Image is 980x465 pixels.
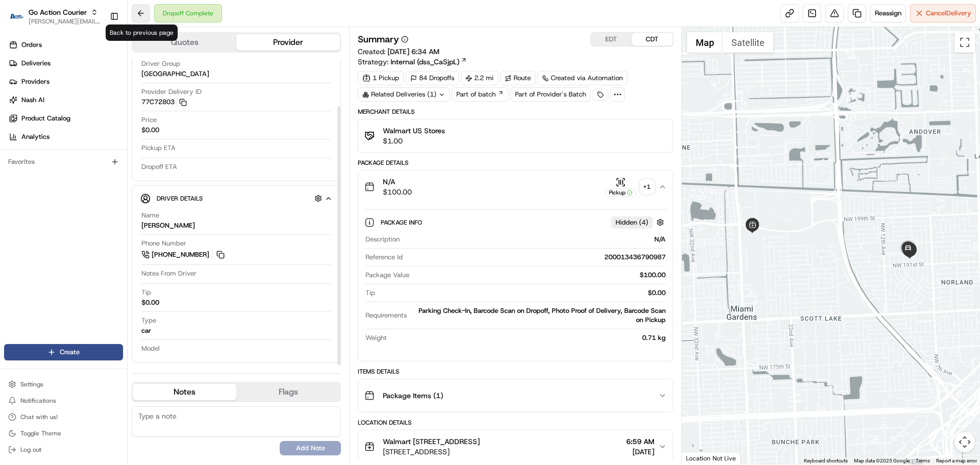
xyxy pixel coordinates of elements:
a: Powered byPylon [72,253,124,261]
button: Keyboard shortcuts [804,457,848,464]
a: Part of batch [452,87,508,102]
span: Created: [358,46,439,57]
div: $100.00 [413,271,665,280]
img: 1736555255976-a54dd68f-1ca7-489b-9aae-adbdc363a1c4 [20,186,29,194]
img: Jeff Sasse [10,149,27,165]
div: Items Details [358,368,673,376]
div: 0.71 kg [391,333,665,342]
span: [PERSON_NAME] [32,186,83,194]
button: Log out [4,443,123,457]
span: [DATE] 6:34 AM [387,47,439,56]
div: Parking Check-In, Barcode Scan on Dropoff, Photo Proof of Delivery, Barcode Scan on Pickup [411,306,665,325]
a: Internal (dss_CaSjpL) [390,57,467,67]
button: Provider [236,34,340,51]
div: 84 Dropoffs [406,71,459,85]
button: Walmart [STREET_ADDRESS][STREET_ADDRESS]6:59 AM[DATE] [358,430,672,463]
span: Analytics [21,132,50,141]
a: 💻API Documentation [82,224,168,242]
span: Deliveries [21,59,51,68]
div: N/A$100.00Pickup+1 [358,203,672,361]
button: Map camera controls [954,432,975,452]
button: Start new chat [174,101,186,113]
div: + 1 [640,180,654,194]
a: Created via Automation [537,71,627,85]
span: • [85,158,88,166]
img: 1736555255976-a54dd68f-1ca7-489b-9aae-adbdc363a1c4 [10,97,29,116]
div: Strategy: [358,57,467,67]
span: Driver Details [157,194,203,203]
button: See all [158,131,186,143]
span: [DATE] [626,447,654,457]
button: Hidden (4) [611,216,667,229]
div: N/A [404,235,665,244]
span: Product Catalog [21,114,70,123]
img: 1732323095091-59ea418b-cfe3-43c8-9ae0-d0d06d6fd42c [21,97,40,116]
div: Location Not Live [682,452,741,464]
span: Pylon [102,253,124,261]
button: Reassign [870,4,906,22]
span: [PERSON_NAME][EMAIL_ADDRESS][DOMAIN_NAME] [29,17,102,26]
span: Driver Group [141,59,180,68]
button: Pickup [605,177,636,197]
div: 1 Pickup [358,71,404,85]
span: Orders [21,40,42,50]
span: Knowledge Base [20,228,78,238]
a: Deliveries [4,55,127,71]
div: Favorites [4,154,123,170]
button: Create [4,344,123,360]
span: Walmart US Stores [383,126,445,136]
button: Go Action CourierGo Action Courier[PERSON_NAME][EMAIL_ADDRESS][DOMAIN_NAME] [4,4,106,29]
a: Nash AI [4,92,127,108]
span: [PERSON_NAME] [32,158,83,166]
button: CDT [632,33,673,46]
a: Providers [4,74,127,90]
span: Package Items ( 1 ) [383,390,443,401]
span: [DATE] [90,158,111,166]
button: Quotes [133,34,236,51]
span: Phone Number [141,239,186,248]
button: Driver Details [140,190,332,207]
span: Notes From Driver [141,269,197,278]
div: Past conversations [10,133,68,141]
a: Open this area in Google Maps (opens a new window) [684,451,718,464]
span: Name [141,211,159,220]
div: 💻 [86,229,94,237]
span: API Documentation [96,228,164,238]
img: Nash [10,10,31,31]
span: Requirements [365,311,407,320]
span: Package Info [381,218,424,227]
span: Provider Delivery ID [141,87,202,96]
button: Settings [4,377,123,391]
span: Internal (dss_CaSjpL) [390,57,459,67]
button: Show street map [687,32,723,53]
div: $0.00 [141,298,159,307]
div: We're available if you need us! [46,108,140,116]
span: Walmart [STREET_ADDRESS] [383,436,480,447]
a: Terms (opens in new tab) [916,458,930,463]
span: Nash AI [21,95,44,105]
button: Flags [236,384,340,400]
span: Settings [20,380,43,388]
input: Clear [27,66,168,77]
p: Welcome 👋 [10,41,186,57]
h3: Summary [358,35,399,44]
button: Show satellite imagery [723,32,773,53]
span: Weight [365,333,387,342]
button: Notes [133,384,236,400]
div: car [141,326,151,335]
span: Chat with us! [20,413,58,421]
a: Analytics [4,129,127,145]
a: Route [500,71,535,85]
button: 77C72803 [141,97,187,107]
span: Hidden ( 4 ) [616,218,648,227]
span: Reassign [875,9,901,18]
span: $100.00 [383,187,412,197]
a: 📗Knowledge Base [6,224,82,242]
div: Package Details [358,159,673,167]
span: Log out [20,446,41,454]
span: Pickup ETA [141,143,176,153]
div: Merchant Details [358,108,673,116]
a: [PHONE_NUMBER] [141,249,226,260]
